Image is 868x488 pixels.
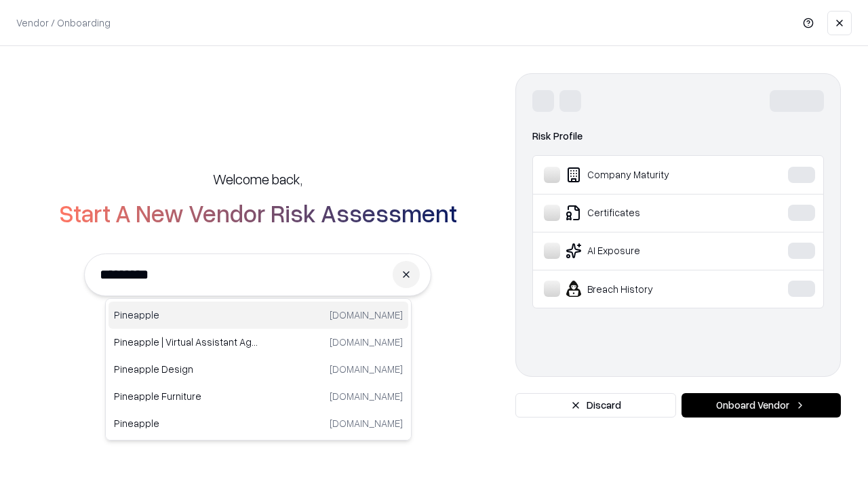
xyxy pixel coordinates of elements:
[105,298,412,441] div: Suggestions
[114,362,258,376] p: Pineapple Design
[532,128,824,144] div: Risk Profile
[330,308,403,322] p: [DOMAIN_NAME]
[544,281,747,297] div: Breach History
[515,393,676,418] button: Discard
[114,389,258,403] p: Pineapple Furniture
[114,416,258,430] p: Pineapple
[213,169,302,188] h5: Welcome back,
[330,416,403,430] p: [DOMAIN_NAME]
[114,335,258,349] p: Pineapple | Virtual Assistant Agency
[330,389,403,403] p: [DOMAIN_NAME]
[114,308,258,322] p: Pineapple
[59,199,457,226] h2: Start A New Vendor Risk Assessment
[544,167,747,183] div: Company Maturity
[330,335,403,349] p: [DOMAIN_NAME]
[544,205,747,221] div: Certificates
[544,243,747,259] div: AI Exposure
[682,393,841,418] button: Onboard Vendor
[330,362,403,376] p: [DOMAIN_NAME]
[16,16,111,30] p: Vendor / Onboarding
